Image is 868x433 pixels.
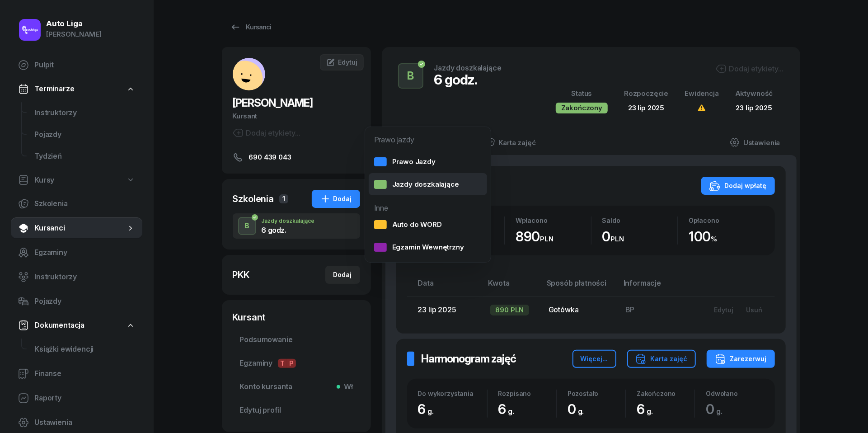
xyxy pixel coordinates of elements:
div: Jazdy doszkalające [262,218,315,224]
span: Dokumentacja [34,320,84,331]
small: g. [716,407,723,416]
div: Wpłacono [516,216,591,224]
button: Edytuj [708,302,740,317]
div: Aktywność [735,88,773,99]
div: Szkolenia [233,193,274,205]
a: Instruktorzy [11,266,142,288]
span: 6 [637,401,657,417]
div: Dodaj etykiety... [233,127,301,138]
small: g. [578,407,584,416]
span: Egzaminy [240,358,353,369]
button: BJazdy doszkalające6 godz. [233,213,360,239]
a: Edytuj [320,54,363,71]
span: 23 lip 2025 [628,104,664,112]
div: B [404,67,418,85]
div: Status [556,88,608,99]
a: Kursanci [11,217,142,239]
div: Usuń [746,306,762,314]
a: Pulpit [11,54,142,76]
span: Pulpit [34,59,135,71]
span: T [278,359,287,368]
div: Jazdy doszkalające [374,179,459,190]
div: Edytuj [714,306,733,314]
span: 6 [418,401,439,417]
div: 6 godz. [262,226,315,234]
a: Książki ewidencji [27,339,142,360]
span: Pojazdy [34,296,135,307]
button: Dodaj wpłatę [701,177,775,195]
a: Szkolenia [11,193,142,215]
div: PKK [233,268,250,281]
button: Usuń [740,302,769,317]
span: 690 439 043 [249,152,291,163]
div: Pozostało [568,390,625,397]
div: 6 godz. [434,71,502,88]
div: Inne [369,195,487,213]
a: Kursy [11,170,142,191]
th: Kwota [483,277,541,297]
span: 23 lip 2025 [418,305,456,314]
a: Terminarze [11,79,142,99]
div: [PERSON_NAME] [46,28,102,40]
div: Rozpisano [498,390,556,397]
div: 0 [568,401,625,418]
div: Więcej... [581,353,608,364]
div: Rozpoczęcie [624,88,668,99]
a: Edytuj profil [233,400,360,421]
button: B [398,63,423,89]
span: Terminarze [34,83,74,95]
span: Tydzień [34,151,135,162]
div: Jazdy doszkalające [434,64,502,71]
a: Tydzień [27,146,142,167]
div: Auto do WORD [374,219,442,231]
div: Egzamin Wewnętrzny [374,241,464,253]
div: Prawo jazdy [369,131,487,151]
small: g. [508,407,515,416]
span: Instruktorzy [34,107,135,119]
div: 890 PLN [490,305,530,315]
a: Pojazdy [11,291,142,312]
div: B [241,218,253,234]
button: Karta zajęć [627,350,696,368]
span: Szkolenia [34,198,135,210]
span: Kursy [34,174,54,186]
div: Kursant [233,311,360,324]
button: Dodaj [312,190,360,208]
span: Ustawienia [34,417,135,428]
small: g. [427,407,434,416]
span: Pojazdy [34,129,135,141]
button: Dodaj etykiety... [716,63,784,74]
div: Kursanci [230,22,272,33]
th: Informacje [618,277,701,297]
span: 1 [279,194,288,203]
div: Gotówka [549,304,611,316]
th: Data [407,277,483,297]
a: Ustawienia [723,130,787,155]
span: Instruktorzy [34,271,135,283]
span: [PERSON_NAME] [233,96,313,109]
h2: Harmonogram zajęć [422,352,516,366]
span: Finanse [34,368,135,380]
div: 890 [516,228,591,245]
div: Dodaj wpłatę [709,180,767,191]
a: Finanse [11,363,142,385]
div: Kursant [233,110,360,122]
a: Pojazdy [27,124,142,146]
a: Karta zajęć [478,130,543,155]
a: Raporty [11,387,142,409]
small: % [711,235,718,243]
div: Zakończony [556,103,608,113]
small: PLN [610,235,624,243]
span: Edytuj profil [240,405,353,416]
a: Instruktorzy [27,102,142,124]
th: Sposób płatności [541,277,618,297]
div: Opłacono [689,216,764,224]
a: Konto kursantaWł [233,376,360,398]
small: g. [647,407,653,416]
a: Podsumowanie [233,329,360,351]
span: 0 [706,401,727,417]
a: 690 439 043 [233,152,360,163]
button: Zarezerwuj [707,350,775,368]
div: Karta zajęć [635,353,688,364]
